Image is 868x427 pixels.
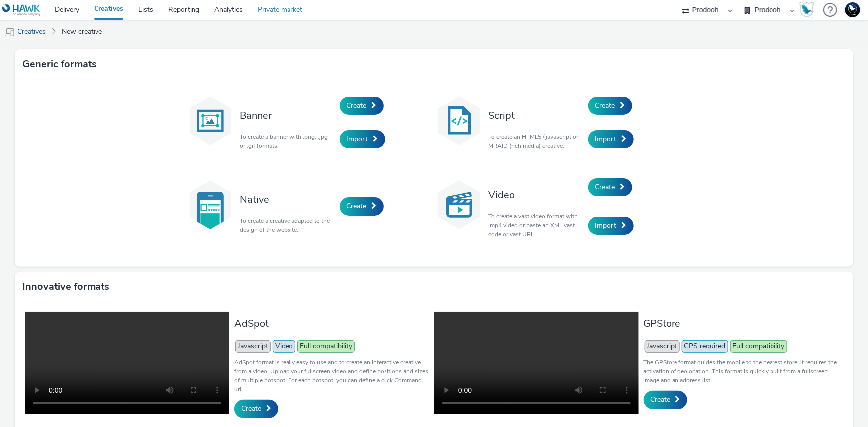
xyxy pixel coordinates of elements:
a: Create [234,400,278,418]
h3: AdSpot [234,317,429,330]
a: Create [340,197,384,215]
a: Create [588,178,632,196]
span: Import [595,134,617,144]
h3: Banner [240,109,335,122]
p: To create an HTML5 / javascript or MRAID (rich media) creative. [489,132,583,150]
span: Create [347,101,367,110]
span: Create [595,182,615,192]
a: Import [340,130,385,148]
img: Support Hawk [845,2,860,17]
a: Create [644,391,687,409]
a: Import [588,130,634,148]
p: AdSpot format is really easy to use and to create an interactive creative from a video. Upload yo... [234,358,429,394]
p: To create a banner with .png, .jpg or .gif formats. [240,132,335,150]
span: GPS required [682,340,728,353]
span: Import [595,221,617,230]
img: undefined Logo [2,4,41,16]
span: Create [651,395,671,404]
h3: Script [489,109,583,122]
span: Import [347,134,368,144]
a: New creative [57,20,107,44]
p: To create a vast video format with .mp4 video or paste an XML vast code or vast URL. [489,212,583,239]
a: Create [588,97,632,115]
h3: Innovative formats [22,279,109,294]
h3: Native [240,193,335,206]
img: Hawk Academy [799,2,814,18]
img: mobile [5,27,15,37]
p: To create a creative adapted to the design of the website. [240,216,335,234]
img: native.svg [186,180,235,230]
h3: Video [489,188,583,202]
a: Import [588,217,634,235]
span: Full compatibility [297,340,355,353]
img: code.svg [434,96,484,146]
span: Javascript [645,340,680,353]
span: Video [273,340,295,353]
span: Javascript [235,340,271,353]
img: banner.svg [186,96,235,146]
span: Create [241,404,261,413]
span: Create [595,101,615,110]
h3: GPStore [644,317,838,330]
span: Create [347,201,367,211]
span: Full compatibility [730,340,787,353]
a: Create [340,97,384,115]
p: The GPStore format guides the mobile to the nearest store, it requires the activation of geolocat... [644,358,838,385]
h3: Generic formats [22,57,96,72]
a: Hawk Academy [799,2,818,18]
img: video.svg [434,180,484,230]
